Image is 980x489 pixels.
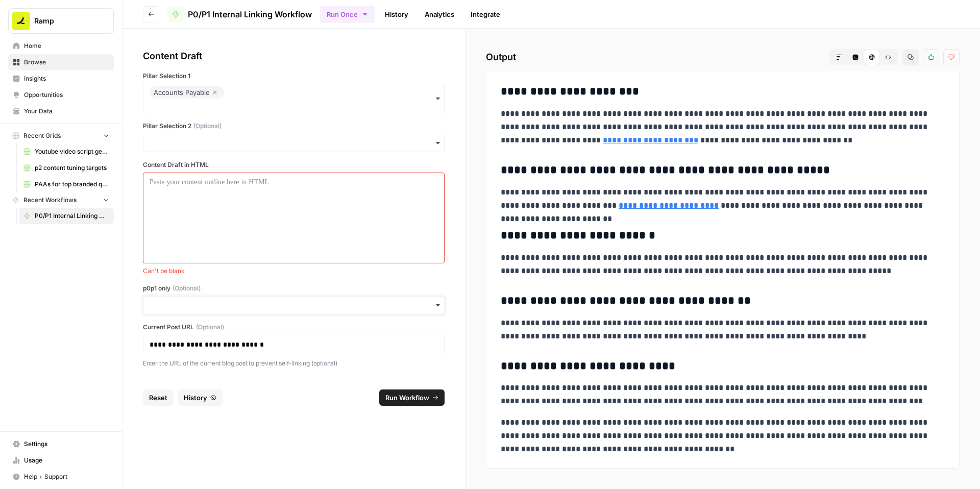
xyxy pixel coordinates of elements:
[8,436,114,452] a: Settings
[143,266,445,276] span: Can't be blank
[379,389,445,406] button: Run Workflow
[379,6,414,22] a: History
[419,6,460,22] a: Analytics
[35,163,109,173] span: p2 content tuning targets
[143,121,445,131] label: Pillar Selection 2
[19,208,114,224] a: P0/P1 Internal Linking Workflow
[8,38,114,54] a: Home
[8,70,114,87] a: Insights
[143,358,445,369] p: Enter the URL of the current blog post to prevent self-linking (optional)
[143,323,445,332] label: Current Post URL
[35,211,109,221] span: P0/P1 Internal Linking Workflow
[464,6,506,22] a: Integrate
[8,452,114,469] a: Usage
[24,107,109,116] span: Your Data
[8,8,114,34] button: Workspace: Ramp
[8,87,114,103] a: Opportunities
[8,54,114,70] a: Browse
[178,389,223,406] button: History
[19,143,114,160] a: Youtube video script generator
[143,49,445,63] div: Content Draft
[320,6,375,23] button: Run Once
[8,469,114,485] button: Help + Support
[143,284,445,293] label: p0p1 only
[19,160,114,176] a: p2 content tuning targets
[35,180,109,189] span: PAAs for top branded queries from GSC
[23,195,77,205] span: Recent Workflows
[8,192,114,208] button: Recent Workflows
[143,389,174,406] button: Reset
[19,176,114,192] a: PAAs for top branded queries from GSC
[8,128,114,143] button: Recent Grids
[149,393,167,403] span: Reset
[35,147,109,156] span: Youtube video script generator
[8,103,114,119] a: Your Data
[188,8,312,20] span: P0/P1 Internal Linking Workflow
[486,49,960,65] h2: Output
[193,121,222,131] span: (Optional)
[143,84,445,113] button: Accounts Payable
[12,12,30,30] img: Ramp Logo
[24,456,109,465] span: Usage
[24,90,109,100] span: Opportunities
[385,393,429,403] span: Run Workflow
[24,74,109,83] span: Insights
[24,58,109,67] span: Browse
[24,41,109,51] span: Home
[24,439,109,449] span: Settings
[34,16,96,26] span: Ramp
[23,131,61,140] span: Recent Grids
[24,472,109,481] span: Help + Support
[154,86,220,99] div: Accounts Payable
[143,160,445,169] label: Content Draft in HTML
[196,323,224,332] span: (Optional)
[143,71,445,81] label: Pillar Selection 1
[184,393,207,403] span: History
[173,284,201,293] span: (Optional)
[167,6,312,22] a: P0/P1 Internal Linking Workflow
